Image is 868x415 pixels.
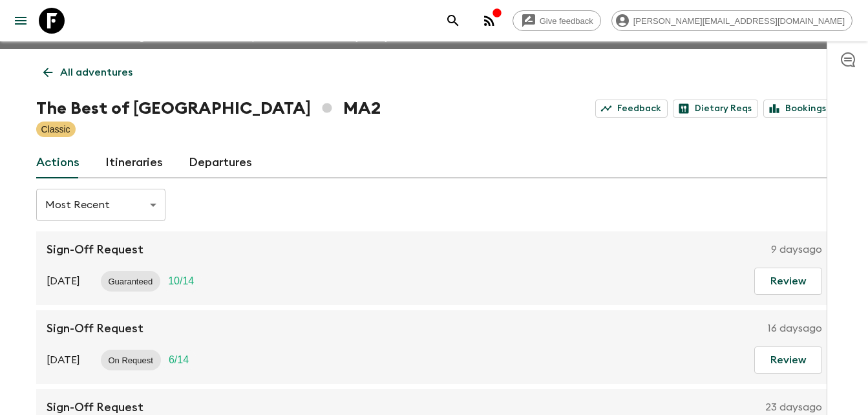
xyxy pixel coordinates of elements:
p: 16 days ago [768,321,822,336]
a: Itineraries [105,147,163,178]
button: Review [754,346,822,374]
p: [DATE] [47,352,80,368]
span: [PERSON_NAME][EMAIL_ADDRESS][DOMAIN_NAME] [626,16,852,26]
button: search adventures [440,8,466,34]
a: Actions [36,147,79,178]
p: 10 / 14 [168,273,194,289]
p: Sign-Off Request [47,399,143,415]
span: Give feedback [533,16,600,26]
p: All adventures [60,65,132,80]
button: menu [8,8,34,34]
div: Trip Fill [161,350,196,370]
button: Review [754,268,822,295]
p: 6 / 14 [169,352,189,368]
a: Departures [189,147,252,178]
p: [DATE] [47,273,80,289]
a: Give feedback [513,10,601,31]
span: Guaranteed [101,277,161,286]
a: Bookings [763,100,832,118]
p: Sign-Off Request [47,242,143,257]
p: 9 days ago [771,242,822,257]
a: Dietary Reqs [673,100,758,118]
a: All adventures [36,59,140,85]
div: [PERSON_NAME][EMAIL_ADDRESS][DOMAIN_NAME] [611,10,852,31]
div: Trip Fill [160,271,202,292]
h1: The Best of [GEOGRAPHIC_DATA] MA2 [36,96,381,122]
a: Feedback [595,100,668,118]
p: Classic [41,123,70,136]
span: On Request [101,356,161,365]
div: Most Recent [36,187,165,223]
p: Sign-Off Request [47,321,143,336]
p: 23 days ago [765,399,822,415]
